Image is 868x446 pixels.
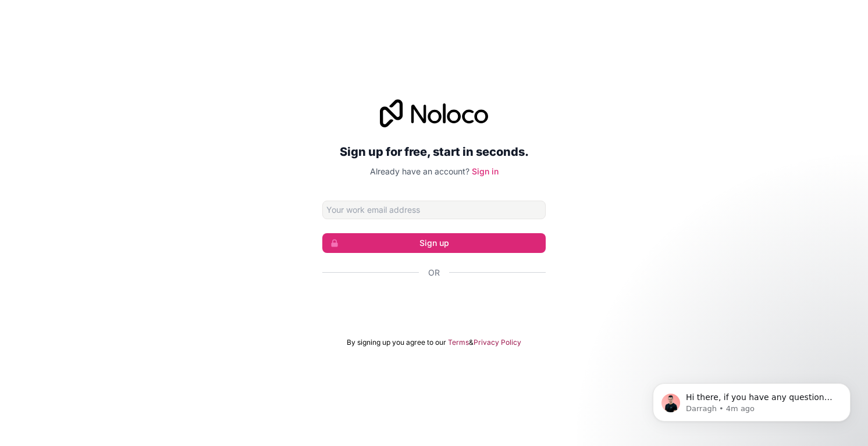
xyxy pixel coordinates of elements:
[428,267,440,279] span: Or
[316,291,552,317] iframe: Botón Iniciar sesión con Google
[322,201,546,219] input: Email address
[635,359,868,440] iframe: Intercom notifications message
[322,141,546,162] h2: Sign up for free, start in seconds.
[474,338,521,347] a: Privacy Policy
[370,166,469,176] span: Already have an account?
[322,233,546,253] button: Sign up
[347,338,446,347] span: By signing up you agree to our
[469,338,474,347] span: &
[472,166,499,176] a: Sign in
[448,338,469,347] a: Terms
